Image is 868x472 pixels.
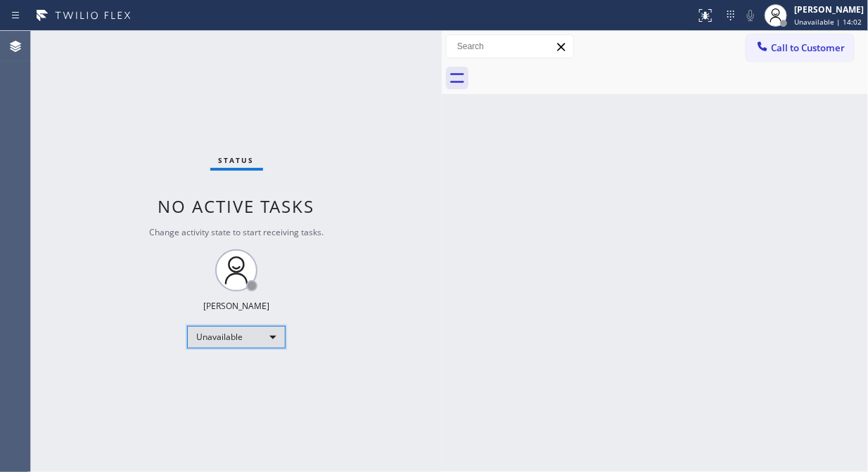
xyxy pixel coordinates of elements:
[203,300,269,312] div: [PERSON_NAME]
[771,41,845,54] span: Call to Customer
[149,226,324,238] span: Change activity state to start receiving tasks.
[794,17,862,27] span: Unavailable | 14:02
[187,326,286,348] div: Unavailable
[219,155,255,165] span: Status
[746,34,854,61] button: Call to Customer
[447,35,573,58] input: Search
[741,6,760,25] button: Mute
[158,195,315,218] span: No active tasks
[794,4,864,15] div: [PERSON_NAME]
